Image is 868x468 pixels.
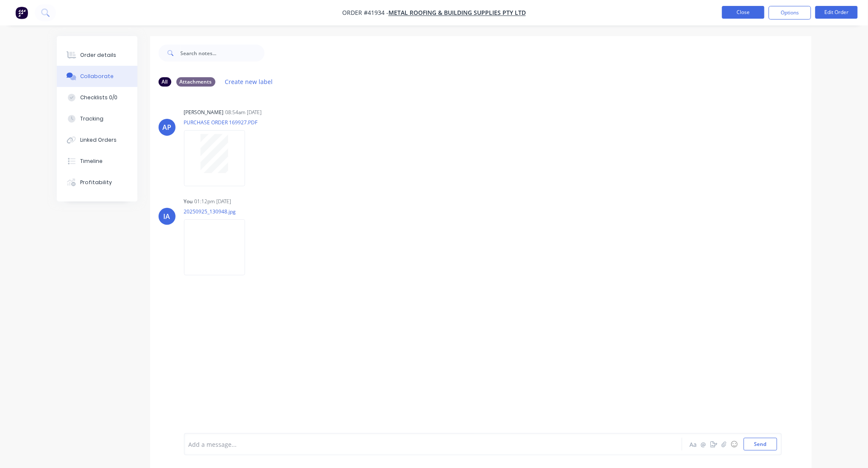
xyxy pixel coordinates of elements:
[699,439,709,449] button: @
[181,45,265,62] input: Search notes...
[184,208,254,215] p: 20250925_130948.jpg
[744,438,777,451] button: Send
[159,77,171,87] div: All
[80,51,116,59] div: Order details
[164,211,170,221] div: IA
[184,109,224,116] div: [PERSON_NAME]
[15,6,28,19] img: Factory
[57,129,137,151] button: Linked Orders
[57,151,137,172] button: Timeline
[80,115,103,123] div: Tracking
[342,9,388,17] span: Order #41934 -
[80,136,117,144] div: Linked Orders
[57,45,137,66] button: Order details
[220,76,277,87] button: Create new label
[184,119,258,126] p: PURCHASE ORDER 169927.PDF
[689,439,699,449] button: Aa
[80,179,112,186] div: Profitability
[80,94,117,101] div: Checklists 0/0
[722,6,765,19] button: Close
[57,108,137,129] button: Tracking
[388,9,526,17] a: METAL ROOFING & BUILDING SUPPLIES PTY LTD
[57,87,137,108] button: Checklists 0/0
[195,198,232,205] div: 01:12pm [DATE]
[80,73,114,80] div: Collaborate
[184,198,193,205] div: You
[815,6,858,19] button: Edit Order
[57,66,137,87] button: Collaborate
[162,122,171,132] div: AP
[176,77,215,87] div: Attachments
[226,109,262,116] div: 08:54am [DATE]
[729,439,740,449] button: ☺
[57,172,137,193] button: Profitability
[769,6,811,20] button: Options
[80,157,103,165] div: Timeline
